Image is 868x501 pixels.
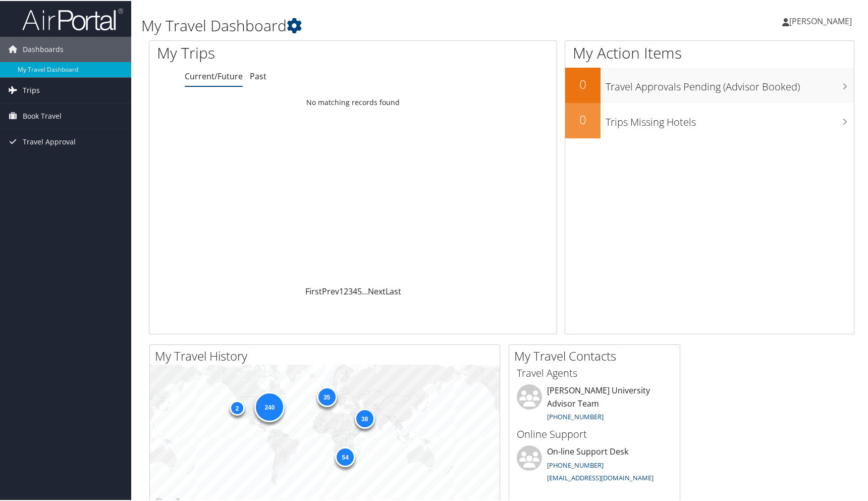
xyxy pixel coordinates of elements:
h1: My Action Items [565,41,854,63]
li: On-line Support Desk [512,444,677,486]
h2: 0 [565,75,601,92]
a: [PHONE_NUMBER] [547,460,604,469]
a: 3 [348,285,353,296]
a: [PERSON_NAME] [782,5,862,35]
a: Prev [322,285,339,296]
h3: Travel Approvals Pending (Advisor Booked) [606,74,854,93]
div: 240 [254,391,285,421]
a: 0Trips Missing Hotels [565,102,854,137]
img: airportal-logo.png [22,7,123,30]
h3: Travel Agents [517,365,672,379]
a: First [305,285,322,296]
span: … [362,285,368,296]
span: Trips [23,77,40,102]
h2: My Travel Contacts [514,346,680,364]
h3: Online Support [517,426,672,440]
a: 2 [344,285,348,296]
a: 1 [339,285,344,296]
a: Next [368,285,386,296]
div: 2 [229,399,244,415]
h1: My Travel Dashboard [141,14,622,35]
span: Book Travel [23,103,62,128]
a: 0Travel Approvals Pending (Advisor Booked) [565,67,854,102]
div: 38 [354,408,374,428]
a: 4 [353,285,357,296]
li: [PERSON_NAME] University Advisor Team [512,383,677,425]
a: Past [250,70,266,81]
h1: My Trips [157,41,379,63]
a: Last [386,285,401,296]
h2: My Travel History [155,346,500,364]
h2: 0 [565,110,601,127]
a: [EMAIL_ADDRESS][DOMAIN_NAME] [547,472,654,481]
a: [PHONE_NUMBER] [547,411,604,420]
td: No matching records found [149,92,557,111]
div: 54 [335,445,355,466]
div: 35 [316,386,337,406]
span: Travel Approval [23,128,76,154]
a: Current/Future [185,70,243,81]
span: Dashboards [23,36,64,61]
a: 5 [357,285,362,296]
h3: Trips Missing Hotels [606,109,854,128]
span: [PERSON_NAME] [789,15,852,26]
